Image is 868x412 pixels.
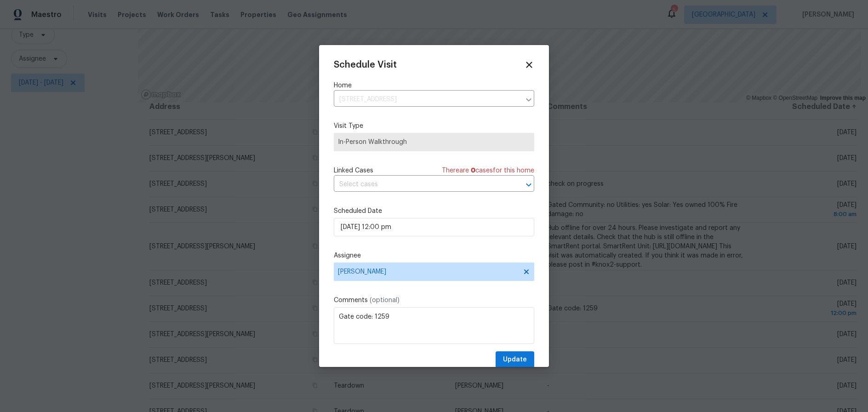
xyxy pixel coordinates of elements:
label: Assignee [334,251,534,260]
label: Comments [334,296,534,305]
label: Home [334,81,534,90]
span: (optional) [370,297,400,303]
span: Close [524,60,534,70]
span: [PERSON_NAME] [338,268,518,275]
label: Visit Type [334,121,534,131]
span: There are case s for this home [442,166,534,175]
label: Scheduled Date [334,206,534,216]
input: M/D/YYYY [334,218,534,236]
span: In-Person Walkthrough [338,137,530,147]
input: Select cases [334,177,508,192]
span: Update [503,354,527,366]
input: Enter in an address [334,92,520,107]
span: Schedule Visit [334,60,397,69]
button: Open [522,178,535,191]
textarea: Gate code: 1259 [334,307,534,344]
span: Linked Cases [334,166,373,175]
button: Update [496,351,534,368]
span: 0 [471,167,475,174]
